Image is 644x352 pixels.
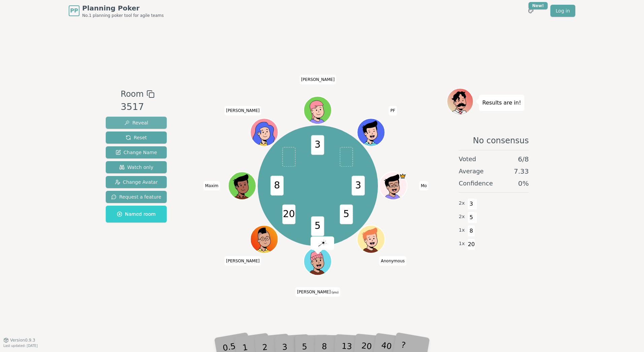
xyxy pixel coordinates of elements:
[82,3,164,13] span: Planning Poker
[124,119,148,126] span: Reveal
[82,13,164,18] span: No.1 planning poker tool for agile teams
[459,154,476,164] span: Voted
[299,75,336,84] span: Click to change your name
[106,146,167,158] button: Change Name
[3,344,38,348] span: Last updated: [DATE]
[318,240,326,246] img: reveal
[311,135,324,155] span: 3
[271,176,284,196] span: 8
[106,176,167,188] button: Change Avatar
[305,248,331,274] button: Click to change your avatar
[459,179,493,188] span: Confidence
[340,205,353,224] span: 5
[528,2,548,9] div: New!
[389,106,397,115] span: Click to change your name
[111,194,161,200] span: Request a feature
[352,176,365,196] span: 3
[69,3,164,18] a: PPPlanning PokerNo.1 planning poker tool for agile teams
[468,212,475,223] span: 5
[106,206,167,223] button: Named room
[106,131,167,144] button: Reset
[459,213,465,221] span: 2 x
[283,205,296,224] span: 20
[468,198,475,210] span: 3
[419,181,429,190] span: Click to change your name
[331,291,339,294] span: (you)
[518,179,529,188] span: 0 %
[116,149,157,156] span: Change Name
[117,211,156,217] span: Named room
[399,173,407,180] span: Mo is the host
[106,117,167,129] button: Reveal
[311,216,324,236] span: 5
[119,164,154,171] span: Watch only
[468,225,475,237] span: 8
[203,181,220,190] span: Click to change your name
[295,287,340,297] span: Click to change your name
[482,98,521,108] p: Results are in!
[468,239,475,250] span: 20
[70,7,78,15] span: PP
[126,134,147,141] span: Reset
[10,338,35,343] span: Version 0.9.3
[550,5,575,17] a: Log in
[106,161,167,173] button: Watch only
[459,167,484,176] span: Average
[514,167,529,176] span: 7.33
[459,240,465,247] span: 1 x
[525,5,537,17] button: New!
[3,338,35,343] button: Version0.9.3
[224,256,261,265] span: Click to change your name
[459,200,465,207] span: 2 x
[518,154,529,164] span: 6 / 8
[121,100,154,114] div: 3517
[473,135,529,146] span: No consensus
[121,88,143,100] span: Room
[224,106,261,115] span: Click to change your name
[115,179,158,185] span: Change Avatar
[459,227,465,234] span: 1 x
[379,256,407,265] span: Click to change your name
[106,191,167,203] button: Request a feature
